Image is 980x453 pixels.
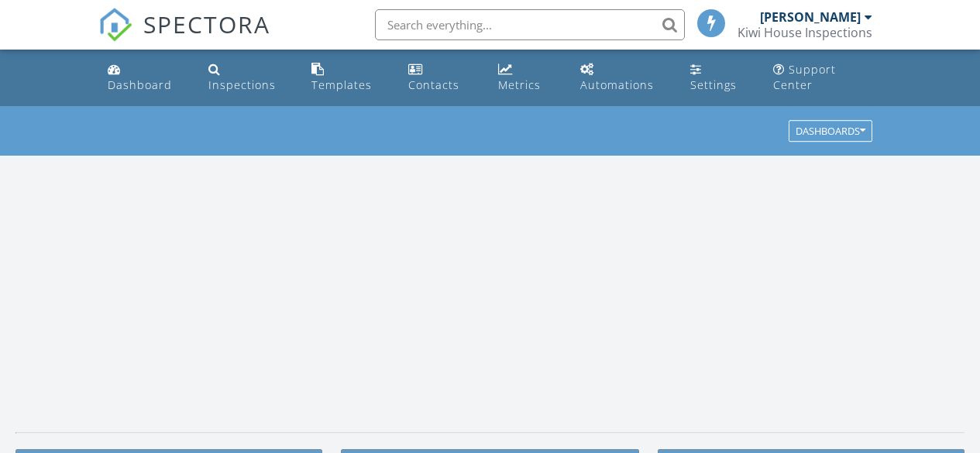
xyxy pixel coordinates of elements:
a: Support Center [767,56,879,100]
a: Contacts [402,56,480,100]
div: Inspections [208,77,276,92]
div: Settings [690,77,737,92]
div: Dashboard [108,77,172,92]
button: Dashboards [789,121,872,142]
div: Templates [311,77,372,92]
a: Inspections [202,56,293,100]
span: SPECTORA [143,8,270,40]
div: Automations [580,77,654,92]
div: Metrics [498,77,541,92]
div: [PERSON_NAME] [760,9,861,25]
a: Metrics [492,56,562,100]
a: Templates [305,56,390,100]
a: Dashboard [101,56,190,100]
div: Contacts [408,77,459,92]
a: Settings [684,56,755,100]
input: Search everything... [375,9,685,40]
a: SPECTORA [98,21,270,53]
a: Automations (Basic) [574,56,672,100]
div: Kiwi House Inspections [738,25,872,40]
div: Support Center [773,62,836,92]
img: The Best Home Inspection Software - Spectora [98,8,132,42]
div: Dashboards [796,126,865,137]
